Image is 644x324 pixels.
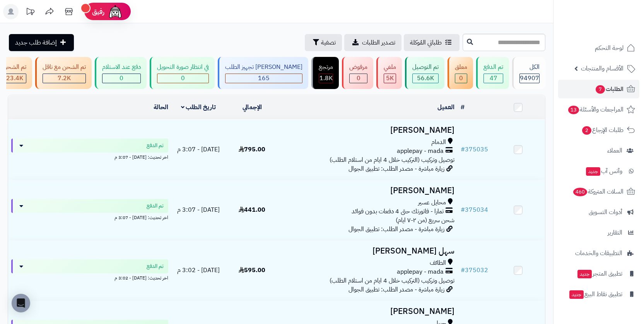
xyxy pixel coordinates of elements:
[357,74,360,83] span: 0
[461,205,465,214] span: #
[558,80,639,98] a: الطلبات7
[591,7,637,23] img: logo-2.png
[43,63,86,72] div: تم الشحن مع ناقل
[348,285,444,294] span: زيارة مباشرة - مصدر الطلب: تطبيق الجوال
[11,273,168,281] div: اخر تحديث: [DATE] - 3:02 م
[177,266,220,275] span: [DATE] - 3:02 م
[585,166,622,177] span: وآتس آب
[282,307,454,316] h3: [PERSON_NAME]
[558,264,639,283] a: تطبيق المتجرجديد
[15,38,57,47] span: إضافة طلب جديد
[319,74,333,83] div: 1810
[558,182,639,201] a: السلات المتروكة460
[595,43,624,53] span: لوحة التحكم
[147,202,164,210] span: تم الدفع
[459,74,463,83] span: 0
[568,105,580,115] span: 13
[461,205,488,214] a: #375034
[6,74,23,83] span: 23.4K
[282,247,454,255] h3: سهل [PERSON_NAME]
[102,63,141,72] div: دفع عند الاستلام
[352,207,444,216] span: تمارا - فاتورتك حتى 4 دفعات بدون فوائد
[403,57,446,89] a: تم التوصيل 56.6K
[216,57,310,89] a: [PERSON_NAME] تجهيز الطلب 165
[384,74,396,83] div: 4969
[93,57,148,89] a: دفع عند الاستلام 0
[417,74,434,83] span: 56.6K
[608,227,622,238] span: التقارير
[511,57,547,89] a: الكل94907
[147,142,164,149] span: تم الدفع
[455,63,467,72] div: معلق
[225,74,302,83] div: 165
[569,289,622,300] span: تطبيق نقاط البيع
[181,74,185,83] span: 0
[558,39,639,57] a: لوحة التحكم
[586,167,600,176] span: جديد
[12,294,30,312] div: Open Intercom Messenger
[243,103,262,112] a: الإجمالي
[157,63,209,72] div: في انتظار صورة التحويل
[483,63,503,72] div: تم الدفع
[3,74,26,83] div: 23392
[475,57,511,89] a: تم الدفع 47
[558,162,639,180] a: وآتس آبجديد
[446,57,475,89] a: معلق 0
[397,147,444,156] span: applepay - mada
[282,126,454,135] h3: [PERSON_NAME]
[305,34,342,51] button: تصفية
[461,266,488,275] a: #375032
[412,63,439,72] div: تم التوصيل
[319,63,333,72] div: مرتجع
[569,290,584,299] span: جديد
[282,186,454,195] h3: [PERSON_NAME]
[384,63,396,72] div: ملغي
[344,34,401,51] a: تصدير الطلبات
[575,248,622,259] span: التطبيقات والخدمات
[413,74,438,83] div: 56583
[572,186,624,197] span: السلات المتروكة
[567,104,624,115] span: المراجعات والأسئلة
[225,63,302,72] div: [PERSON_NAME] تجهيز الطلب
[484,74,503,83] div: 47
[558,223,639,242] a: التقارير
[239,145,265,154] span: 795.00
[9,34,74,51] a: إضافة طلب جديد
[157,74,208,83] div: 0
[258,74,270,83] span: 165
[147,262,164,270] span: تم الدفع
[455,74,467,83] div: 0
[11,153,168,161] div: اخر تحديث: [DATE] - 3:07 م
[572,187,588,197] span: 460
[582,126,592,135] span: 2
[108,4,123,19] img: ai-face.png
[437,103,454,112] a: العميل
[239,205,265,214] span: 441.00
[321,38,336,47] span: تصفية
[20,4,40,21] a: تحديثات المنصة
[595,85,605,94] span: 7
[349,63,367,72] div: مرفوض
[239,266,265,275] span: 595.00
[58,74,71,83] span: 7.2K
[181,103,216,112] a: تاريخ الطلب
[577,268,622,279] span: تطبيق المتجر
[177,145,220,154] span: [DATE] - 3:07 م
[519,63,540,72] div: الكل
[34,57,93,89] a: تم الشحن مع ناقل 7.2K
[396,216,454,225] span: شحن سريع (من ٢-٧ ايام)
[607,145,622,156] span: العملاء
[520,74,539,83] span: 94907
[461,145,488,154] a: #375035
[558,203,639,221] a: أدوات التسويق
[410,38,442,47] span: طلباتي المُوكلة
[461,103,465,112] a: #
[362,38,395,47] span: تصدير الطلبات
[461,145,465,154] span: #
[375,57,403,89] a: ملغي 5K
[319,74,333,83] span: 1.8K
[577,270,592,278] span: جديد
[595,84,624,94] span: الطلبات
[581,125,624,135] span: طلبات الإرجاع
[120,74,123,83] span: 0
